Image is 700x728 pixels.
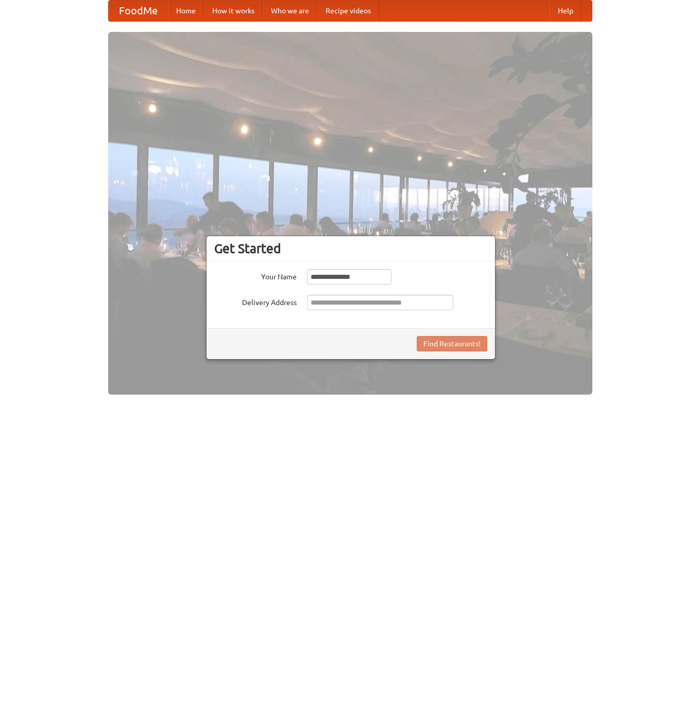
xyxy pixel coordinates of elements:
[550,1,582,21] a: Help
[214,269,297,282] label: Your Name
[214,241,487,256] h3: Get Started
[214,295,297,308] label: Delivery Address
[317,1,379,21] a: Recipe videos
[204,1,263,21] a: How it works
[168,1,204,21] a: Home
[417,336,487,351] button: Find Restaurants!
[109,1,168,21] a: FoodMe
[263,1,317,21] a: Who we are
